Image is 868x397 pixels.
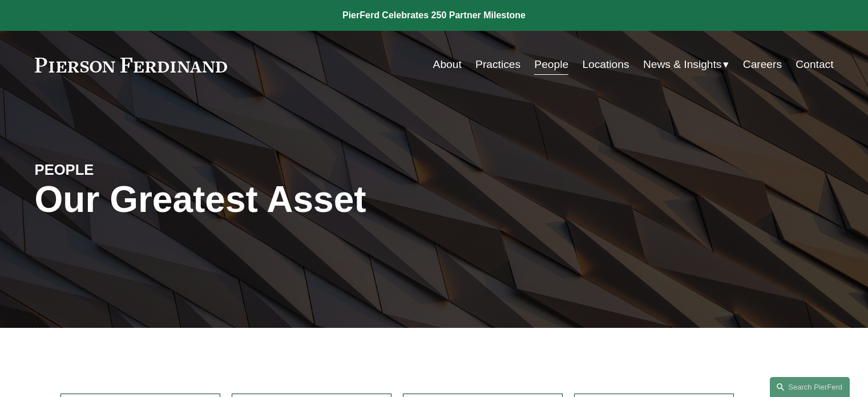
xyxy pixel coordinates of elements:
[475,54,520,75] a: Practices
[643,54,729,75] a: folder dropdown
[35,161,235,179] h4: PEOPLE
[770,377,850,397] a: Search this site
[433,54,462,75] a: About
[796,54,833,75] a: Contact
[743,54,782,75] a: Careers
[534,54,568,75] a: People
[582,54,629,75] a: Locations
[35,179,567,220] h1: Our Greatest Asset
[643,55,722,75] span: News & Insights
